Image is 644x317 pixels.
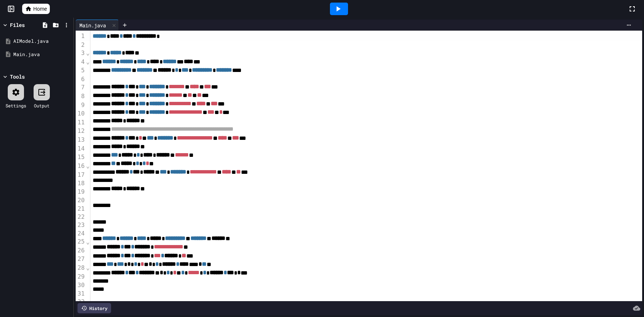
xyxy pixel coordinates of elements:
div: 14 [76,145,86,154]
div: 8 [76,92,86,101]
div: Files [10,21,25,29]
div: 28 [76,264,86,273]
div: 30 [76,281,86,289]
div: 12 [76,127,86,136]
div: Main.java [13,51,71,58]
div: 3 [76,49,86,58]
div: 4 [76,58,86,67]
iframe: chat widget [583,255,637,287]
div: 26 [76,247,86,255]
div: 20 [76,196,86,204]
span: Fold line [86,264,90,271]
a: Home [22,4,50,14]
div: 9 [76,101,86,110]
div: Settings [6,102,26,109]
span: Fold line [86,58,90,65]
div: 25 [76,238,86,247]
div: Output [34,102,49,109]
div: 10 [76,110,86,118]
div: 16 [76,162,86,171]
div: 6 [76,75,86,83]
span: Home [33,5,47,13]
div: 15 [76,153,86,162]
div: 19 [76,188,86,197]
div: 13 [76,136,86,145]
div: AIModel.java [13,38,71,45]
div: 11 [76,118,86,127]
div: 22 [76,213,86,221]
div: History [78,303,111,313]
div: 29 [76,273,86,282]
span: Fold line [86,162,90,169]
div: Main.java [76,20,119,31]
div: Main.java [76,21,110,29]
div: 18 [76,179,86,187]
div: Tools [10,73,25,80]
iframe: chat widget [613,287,637,310]
span: Fold line [86,238,90,245]
div: 5 [76,66,86,75]
span: Fold line [86,49,90,56]
div: 27 [76,255,86,264]
div: 32 [76,298,86,306]
div: 2 [76,41,86,49]
div: 23 [76,221,86,229]
div: 1 [76,32,86,41]
div: 7 [76,83,86,92]
div: 17 [76,171,86,180]
div: 21 [76,205,86,213]
div: 24 [76,230,86,238]
div: 31 [76,290,86,298]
